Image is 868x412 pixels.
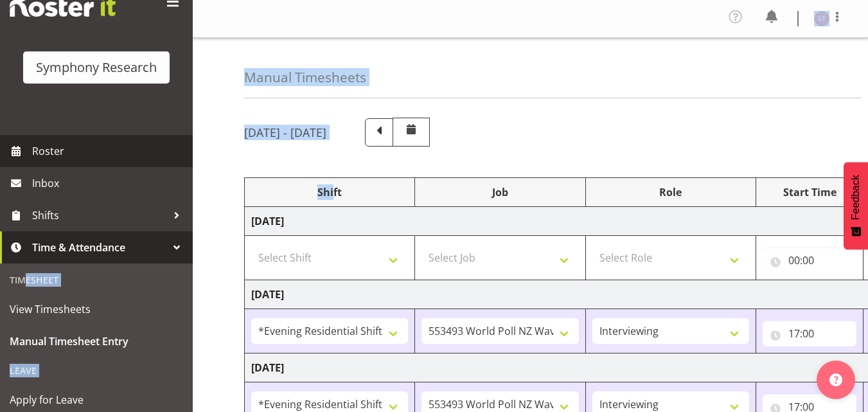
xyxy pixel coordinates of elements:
span: Inbox [32,174,186,193]
span: Shifts [32,206,167,225]
span: Apply for Leave [10,390,183,409]
h4: Manual Timesheets [244,70,366,85]
img: help-xxl-2.png [829,373,842,386]
span: Feedback [850,175,862,220]
div: Timesheet [3,267,190,293]
span: Roster [32,141,186,161]
span: View Timesheets [10,300,183,319]
div: Shift [251,184,408,200]
div: Role [592,184,749,200]
div: Symphony Research [36,58,157,77]
div: Start Time [763,184,857,200]
span: Time & Attendance [32,238,167,257]
a: View Timesheets [3,293,190,325]
input: Click to select... [763,247,857,273]
img: siavalua-tiai11860.jpg [814,11,829,26]
input: Click to select... [763,321,857,346]
div: Job [421,184,578,200]
span: Manual Timesheet Entry [10,332,183,351]
h5: [DATE] - [DATE] [244,125,326,139]
button: Feedback - Show survey [844,162,868,249]
a: Manual Timesheet Entry [3,325,190,357]
div: Leave [3,357,190,384]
